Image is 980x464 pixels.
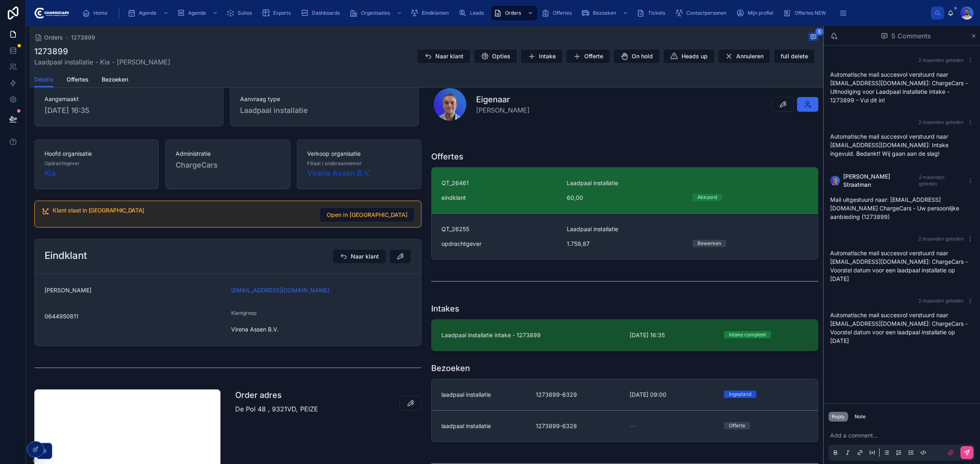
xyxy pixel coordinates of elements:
span: 2 maanden geleden [918,298,964,304]
span: Details [34,75,53,84]
span: [DATE] 09:00 [630,391,714,399]
span: Laadpaal installatie [567,225,618,233]
span: 2 maanden geleden [918,119,964,125]
a: QT_26461Laadpaal installatieeindklant60,00Akkoord [432,168,818,213]
a: laadpaal installatie1273899-6329[DATE] 09:00Ingepland [432,379,818,410]
span: Laadpaal installatie - Kia - [PERSON_NAME] [34,57,170,67]
span: 0644950811 [45,312,225,320]
span: Contactpersonen [686,10,726,16]
span: Leads [470,10,484,16]
span: [DATE] 16:35 [45,105,213,116]
button: Naar klant [417,49,470,64]
a: Kia [45,168,56,179]
span: [PERSON_NAME] Straatman [843,172,919,189]
span: 1.759,87 [567,240,682,248]
span: Orders [44,33,63,42]
div: Note [855,413,866,420]
span: -- [630,422,635,430]
span: Aanvraag type [240,95,409,103]
a: Mijn profiel [734,6,779,20]
span: Opties [492,52,510,60]
h1: Order adres [235,389,318,401]
a: 1273899 [71,33,95,42]
button: Note [851,412,869,422]
span: 5 Comments [891,31,931,41]
span: 1273899-6328 [536,422,620,430]
span: [PERSON_NAME] [476,105,530,115]
a: Details [34,72,53,88]
h1: Bezoeken [431,362,470,374]
p: Automatische mail succesvol verstuurd naar [EMAIL_ADDRESS][DOMAIN_NAME]: ChargeCars - Voorstel da... [830,311,973,345]
span: [DATE] 16:35 [630,331,714,339]
button: Annuleren [718,49,771,64]
span: Tickets [648,10,665,16]
a: Orders [491,6,537,20]
span: Offertes [67,75,89,84]
p: De Pol 48 , 9321VD, PEIZE [235,404,318,414]
a: Suites [224,6,258,20]
p: Mail uitgestuurd naar: [EMAIL_ADDRESS][DOMAIN_NAME] ChargeCars - Uw persoonlijke aanbieding (1273... [830,195,973,221]
a: Offertes NEW [781,6,832,20]
a: Leads [456,6,490,20]
button: Heads up [663,49,715,64]
div: Akkoord [697,194,717,201]
div: Bewerken [697,240,721,247]
span: Laadpaal installatie [240,105,308,116]
a: Dashboards [298,6,345,20]
a: Agenda [174,6,222,20]
span: Offertes NEW [795,10,826,16]
span: Klantgroep [231,310,256,316]
span: Offertes [553,10,572,16]
button: Naar klant [332,249,386,264]
span: opdrachtgever [441,240,481,248]
span: Hoofd organisatie [45,150,149,158]
span: Open in [GEOGRAPHIC_DATA] [327,211,408,219]
span: eindklant [441,194,466,202]
div: Offerte [729,422,745,429]
p: Automatische mail succesvol verstuurd naar [EMAIL_ADDRESS][DOMAIN_NAME]: Intake ingevuld. Bedankt... [830,132,973,158]
a: Tickets [634,6,671,20]
span: 5 [815,28,824,36]
h1: Intakes [431,303,459,314]
span: [PERSON_NAME] [45,286,225,294]
a: Agenda [125,6,173,20]
span: Agenda [188,10,206,16]
a: Home [80,6,113,20]
span: Intake [539,52,556,60]
span: Mijn profiel [748,10,773,16]
img: App logo [33,7,69,20]
span: Offerte [584,52,603,60]
h5: Klant staat in Hubspot [53,208,313,213]
span: Organisaties [361,10,390,16]
span: On hold [632,52,653,60]
span: Dashboards [312,10,340,16]
span: Verkoop organisatie [307,150,411,158]
div: scrollable content [76,4,931,22]
span: Virena Assen B.V. [307,168,370,179]
a: [EMAIL_ADDRESS][DOMAIN_NAME] [231,286,330,294]
span: Laadpaal installatie [567,179,618,187]
span: Annuleren [736,52,764,60]
a: Eindklanten [408,6,454,20]
a: Offertes [539,6,577,20]
a: Orders [34,33,63,42]
span: QT_26255 [441,225,557,233]
div: Ingepland [729,391,751,398]
a: Organisaties [347,6,406,20]
a: Exports [259,6,296,20]
span: Heads up [682,52,708,60]
span: Naar klant [351,252,379,261]
span: Bezoeken [102,75,128,84]
div: Intake compleet [729,331,766,338]
span: Aangemaakt [45,95,213,103]
span: laadpaal installatie [441,391,491,399]
span: Agenda [139,10,156,16]
span: Bezoeken [593,10,616,16]
p: Automatische mail succesvol verstuurd naar [EMAIL_ADDRESS][DOMAIN_NAME]: ChargeCars - Uitnodiging... [830,70,973,104]
button: full delete [774,49,815,64]
span: Suites [238,10,252,16]
a: Bezoeken [579,6,633,20]
span: 2 maanden geleden [918,236,964,242]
